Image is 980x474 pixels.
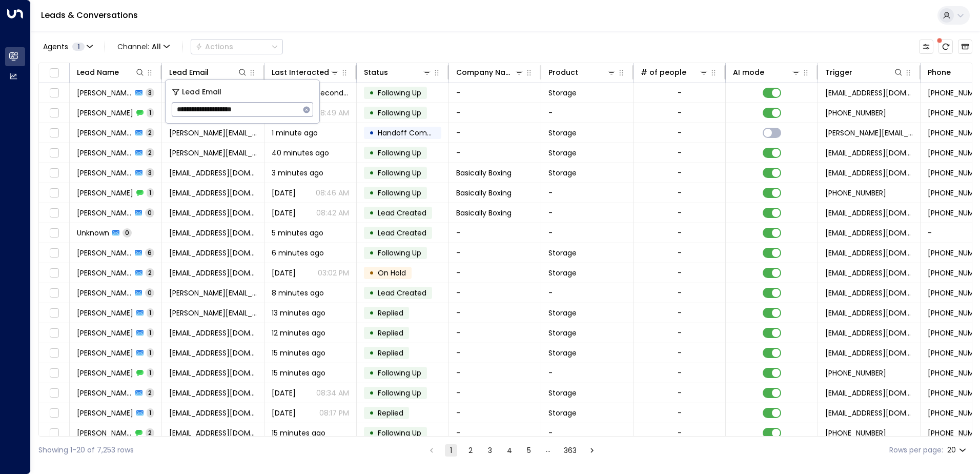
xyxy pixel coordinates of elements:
div: Company Name [456,66,514,78]
span: Magdalene Atogho [77,428,132,438]
span: On Hold [378,268,406,278]
span: Jul 25, 2025 [272,268,296,278]
span: kershawben0@gmail.com [169,328,257,338]
span: Toggle select row [48,147,60,160]
span: Aug 08, 2025 [272,188,296,198]
span: Toggle select row [48,367,60,380]
span: 2 [146,268,154,277]
div: • [369,264,374,282]
span: leads@space-station.co.uk [825,388,913,398]
span: lyndon.barroisjr@raschools.org.uk [169,288,257,298]
div: Last Interacted [272,66,329,78]
span: leads@space-station.co.uk [825,168,913,178]
span: Storage [548,88,577,98]
span: 1 [147,108,154,117]
div: Product [548,66,617,78]
div: - [678,428,682,438]
span: Toggle select row [48,387,60,400]
a: Leads & Conversations [41,9,138,21]
td: - [541,363,634,383]
div: - [678,228,682,238]
td: - [541,183,634,203]
p: 08:34 AM [316,388,349,398]
td: - [449,323,541,343]
td: - [449,423,541,443]
p: 08:49 AM [316,108,349,118]
nav: pagination navigation [425,444,599,457]
td: - [541,223,634,243]
div: • [369,284,374,302]
td: - [541,423,634,443]
span: Yesterday [272,388,296,398]
span: Jenie Wright [77,348,133,358]
span: Storage [548,328,577,338]
span: Toggle select row [48,87,60,100]
span: Aug 07, 2025 [272,408,296,418]
span: leads@space-station.co.uk [825,228,913,238]
span: leads@space-station.co.uk [825,328,913,338]
div: Last Interacted [272,66,340,78]
span: leads@space-station.co.uk [825,148,913,158]
div: - [678,328,682,338]
span: 2 [146,428,154,437]
div: Lead Email [169,66,209,78]
span: dylanmontgomery17@icloud.com [169,368,257,378]
div: - [678,128,682,138]
span: 2 [146,148,154,157]
span: Storage [548,388,577,398]
span: julian.alves@arcor.de [169,148,257,158]
span: Dylan Montgomery [77,368,133,378]
span: Following Up [378,108,421,118]
button: Agents1 [38,39,96,54]
td: - [449,223,541,243]
span: Julian Alves [77,128,132,138]
span: 15 minutes ago [272,368,325,378]
span: 6 minutes ago [272,248,324,258]
span: 1 [147,308,154,317]
div: - [678,308,682,318]
div: • [369,324,374,342]
span: Basically Boxing [456,168,512,178]
span: 2 [146,388,154,397]
span: Following Up [378,188,421,198]
span: Replied [378,308,403,318]
div: • [369,344,374,362]
span: Toggle select row [48,227,60,240]
span: Storage [548,168,577,178]
button: page 1 [445,444,457,457]
span: dylanmontgomery17@icloud.com [169,388,257,398]
span: leads@space-station.co.uk [825,208,913,218]
span: leads@space-station.co.uk [825,88,913,98]
span: Storage [548,268,577,278]
span: Storage [548,248,577,258]
div: Trigger [825,66,904,78]
span: 3 [146,168,154,177]
span: +447710742347 [825,108,886,118]
span: info@basicallyboxing.com [169,188,257,198]
span: Oliver Murrell [77,168,132,178]
span: dylanmontgomery17@icloud.com [169,408,257,418]
span: 1 [147,348,154,357]
button: Customize [919,39,933,54]
td: - [449,283,541,303]
span: Graham Hales [77,88,132,98]
span: Toggle select row [48,267,60,280]
div: - [678,148,682,158]
p: 08:46 AM [316,188,349,198]
button: Go to next page [586,444,598,457]
td: - [541,103,634,123]
span: +447704530707 [825,188,886,198]
div: Showing 1-20 of 7,253 rows [38,445,134,456]
div: - [678,268,682,278]
div: Button group with a nested menu [191,39,283,54]
span: Basically Boxing [456,188,512,198]
span: +447825638462 [825,428,886,438]
div: - [678,348,682,358]
span: 1 [147,188,154,197]
div: - [678,208,682,218]
span: Toggle select all [48,67,60,80]
span: Rebecca Knight [77,268,132,278]
div: # of people [641,66,709,78]
span: Following Up [378,428,421,438]
td: - [449,343,541,363]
